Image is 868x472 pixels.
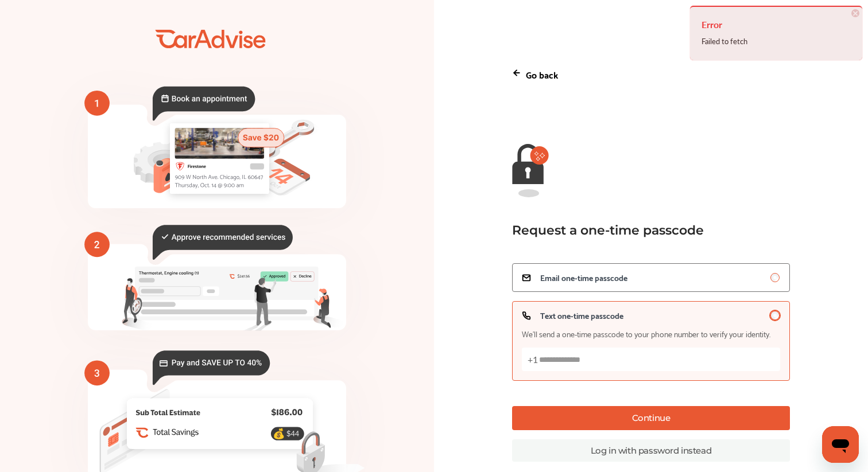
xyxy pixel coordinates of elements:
button: Continue [512,406,789,430]
span: We’ll send a one-time passcode to your phone number to verify your identity. [522,329,770,338]
text: 💰 [273,428,285,440]
p: Go back [526,67,558,82]
input: Text one-time passcodeWe’ll send a one-time passcode to your phone number to verify your identity.+1 [770,311,780,320]
a: Log in with password instead [512,439,789,462]
h4: Error [702,15,851,34]
input: Text one-time passcodeWe’ll send a one-time passcode to your phone number to verify your identity.+1 [522,348,780,371]
input: Email one-time passcode [770,273,780,282]
div: Failed to fetch [702,34,851,49]
div: Request a one-time passcode [512,223,776,238]
span: Text one-time passcode [540,311,623,320]
iframe: Button to launch messaging window [822,426,859,463]
span: Email one-time passcode [540,273,627,282]
img: magic-link-lock-error.9d88b03f.svg [512,144,549,197]
img: icon_email.a11c3263.svg [522,273,531,282]
img: icon_phone.e7b63c2d.svg [522,311,531,320]
span: × [851,9,859,17]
